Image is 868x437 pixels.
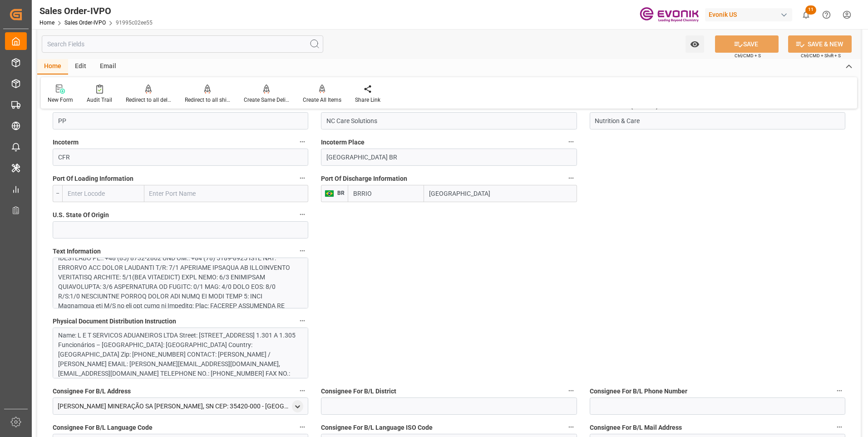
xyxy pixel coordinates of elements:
[42,35,323,53] input: Search Fields
[796,5,816,25] button: show 11 new notifications
[39,4,153,18] div: Sales Order-IVPO
[590,423,682,432] span: Consignee For B/L Mail Address
[53,423,153,432] span: Consignee For B/L Language Code
[735,52,761,59] span: Ctrl/CMD + S
[296,421,308,433] button: Consignee For B/L Language Code
[816,5,837,25] button: Help Center
[37,59,68,74] div: Home
[321,423,433,432] span: Consignee For B/L Language ISO Code
[788,35,852,53] button: SAVE & NEW
[58,402,290,411] div: [PERSON_NAME] MINERAÇÃO SA [PERSON_NAME], SN CEP: 35420-000 - [GEOGRAPHIC_DATA]-MG CNPJ: 16.628.2...
[833,385,845,397] button: Consignee For B/L Phone Number
[53,247,101,256] span: Text Information
[93,59,123,74] div: Email
[53,185,62,202] div: --
[805,5,816,15] span: 11
[53,174,133,184] span: Port Of Loading Information
[801,52,841,59] span: Ctrl/CMD + Shift + S
[48,96,73,104] div: New Form
[296,209,308,220] button: U.S. State Of Origin
[39,20,54,26] a: Home
[144,185,309,202] input: Enter Port Name
[296,172,308,184] button: Port Of Loading Information
[565,421,577,433] button: Consignee For B/L Language ISO Code
[292,400,303,412] div: open menu
[325,190,334,197] img: country
[321,138,365,147] span: Incoterm Place
[53,138,79,147] span: Incoterm
[68,59,93,74] div: Edit
[58,331,296,388] div: Name: L E T SERVICOS ADUANEIROS LTDA Street: [STREET_ADDRESS] 1.301 A 1.305 Funcionários – [GEOGR...
[565,172,577,184] button: Port Of Discharge Information
[87,96,112,104] div: Audit Trail
[296,245,308,257] button: Text Information
[590,387,687,396] span: Consignee For B/L Phone Number
[303,96,341,104] div: Create All Items
[424,185,577,202] input: Enter Port Name
[321,174,407,184] span: Port Of Discharge Information
[296,315,308,327] button: Physical Document Distribution Instruction
[53,210,109,220] span: U.S. State Of Origin
[64,20,106,26] a: Sales Order-IVPO
[715,35,779,53] button: SAVE
[348,185,424,202] input: Enter Locode
[565,136,577,148] button: Incoterm Place
[833,421,845,433] button: Consignee For B/L Mail Address
[686,35,704,53] button: open menu
[244,96,289,104] div: Create Same Delivery Date
[355,96,380,104] div: Share Link
[296,136,308,148] button: Incoterm
[62,185,144,202] input: Enter Locode
[185,96,230,104] div: Redirect to all shipments
[321,387,396,396] span: Consignee For B/L District
[126,96,171,104] div: Redirect to all deliveries
[705,6,796,23] button: Evonik US
[640,7,699,23] img: Evonik-brand-mark-Deep-Purple-RGB.jpeg_1700498283.jpeg
[565,385,577,397] button: Consignee For B/L District
[53,387,131,396] span: Consignee For B/L Address
[296,385,308,397] button: Consignee For B/L Address
[53,317,176,326] span: Physical Document Distribution Instruction
[705,8,792,21] div: Evonik US
[334,190,345,196] span: BR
